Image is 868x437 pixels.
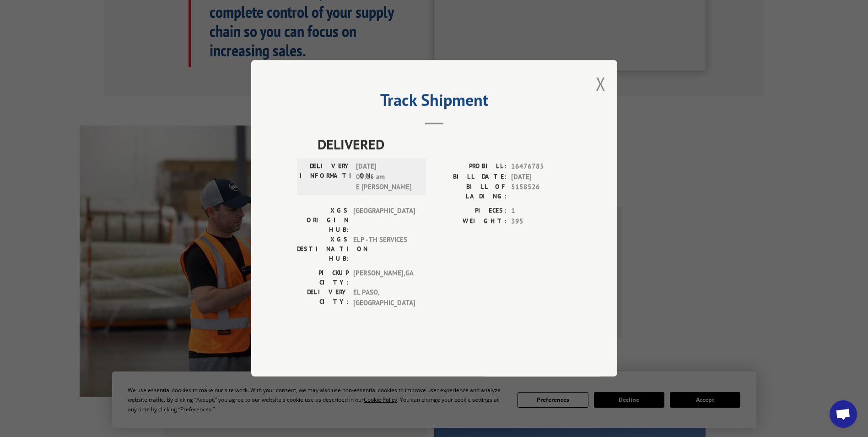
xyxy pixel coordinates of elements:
[318,134,571,155] span: DELIVERED
[434,182,507,202] label: BILL OF LADING:
[297,268,349,288] label: PICKUP CITY:
[353,268,415,288] span: [PERSON_NAME] , GA
[356,162,418,193] span: [DATE] 09:15 am E [PERSON_NAME]
[434,216,507,227] label: WEIGHT:
[297,235,349,264] label: XGS DESTINATION HUB:
[511,172,571,182] span: [DATE]
[297,206,349,235] label: XGS ORIGIN HUB:
[434,172,507,182] label: BILL DATE:
[353,288,415,308] span: EL PASO , [GEOGRAPHIC_DATA]
[511,182,571,202] span: 5158526
[300,162,351,193] label: DELIVERY INFORMATION:
[434,206,507,217] label: PIECES:
[353,235,415,264] span: ELP - TH SERVICES
[297,288,349,308] label: DELIVERY CITY:
[434,162,507,172] label: PROBILL:
[830,400,857,428] div: Open chat
[511,162,571,172] span: 16476785
[353,206,415,235] span: [GEOGRAPHIC_DATA]
[596,71,606,96] button: Close modal
[511,216,571,227] span: 395
[511,206,571,217] span: 1
[297,93,571,111] h2: Track Shipment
